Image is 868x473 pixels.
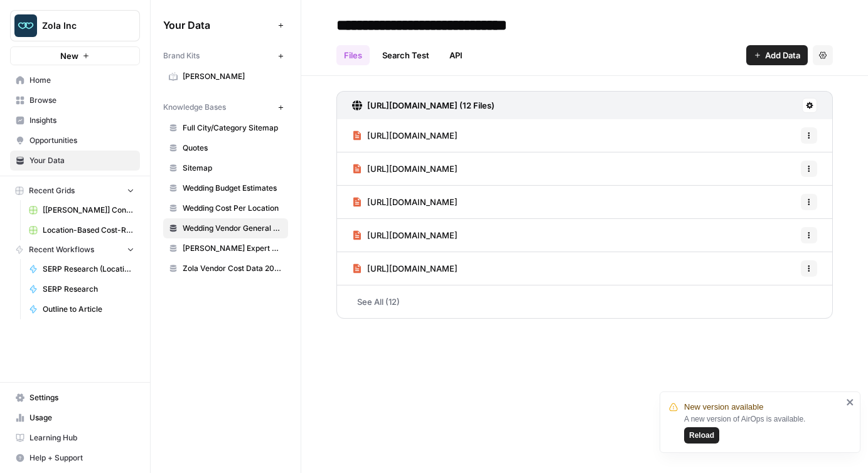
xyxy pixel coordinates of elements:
span: Zola Inc [42,19,118,32]
button: Add Data [746,45,808,65]
a: Your Data [10,151,140,171]
a: SERP Research [23,279,140,299]
a: See All (12) [336,285,833,318]
h3: [URL][DOMAIN_NAME] (12 Files) [367,99,495,112]
a: Search Test [375,45,437,65]
span: New [60,50,78,62]
div: A new version of AirOps is available. [684,413,842,444]
a: Opportunities [10,130,140,151]
span: Full City/Category Sitemap [183,122,282,134]
span: Reload [689,430,714,441]
a: Home [10,70,140,90]
span: Settings [29,392,134,403]
a: Location-Based Cost-Related Articles [23,220,140,240]
span: SERP Research (Location) [43,263,134,275]
a: Wedding Budget Estimates [163,178,288,198]
span: Wedding Budget Estimates [183,183,282,194]
span: Opportunities [29,135,134,146]
a: Sitemap [163,158,288,178]
a: Full City/Category Sitemap [163,118,288,138]
span: Location-Based Cost-Related Articles [43,225,134,236]
a: Browse [10,90,140,110]
a: Settings [10,388,140,408]
span: Your Data [163,18,273,33]
span: [URL][DOMAIN_NAME] [367,229,458,242]
span: Zola Vendor Cost Data 2025 [183,263,282,274]
a: [URL][DOMAIN_NAME] [352,252,458,285]
a: [[PERSON_NAME]] Content Creation [23,200,140,220]
a: [URL][DOMAIN_NAME] [352,119,458,152]
span: Quotes [183,142,282,154]
a: Wedding Cost Per Location [163,198,288,218]
span: Help + Support [29,452,134,464]
a: Zola Vendor Cost Data 2025 [163,258,288,279]
button: Recent Workflows [10,240,140,259]
span: [URL][DOMAIN_NAME] [367,129,458,142]
span: Browse [29,95,134,106]
button: Reload [684,427,719,444]
a: Quotes [163,138,288,158]
a: Usage [10,408,140,428]
a: Files [336,45,370,65]
span: [URL][DOMAIN_NAME] [367,196,458,208]
span: Your Data [29,155,134,166]
span: Insights [29,115,134,126]
span: [URL][DOMAIN_NAME] [367,262,458,275]
span: SERP Research [43,284,134,295]
button: Help + Support [10,448,140,468]
span: Recent Workflows [29,244,94,255]
span: Usage [29,412,134,423]
button: Recent Grids [10,181,140,200]
span: Add Data [765,49,800,61]
span: New version available [684,401,763,413]
span: Learning Hub [29,432,134,444]
a: [URL][DOMAIN_NAME] [352,219,458,252]
button: New [10,46,140,65]
span: Home [29,75,134,86]
a: API [442,45,470,65]
span: [PERSON_NAME] [183,71,282,82]
span: Knowledge Bases [163,102,226,113]
span: [URL][DOMAIN_NAME] [367,162,458,175]
a: Outline to Article [23,299,140,319]
a: [PERSON_NAME] [163,66,288,87]
span: [[PERSON_NAME]] Content Creation [43,205,134,216]
img: Zola Inc Logo [14,14,37,37]
a: Learning Hub [10,428,140,448]
a: [URL][DOMAIN_NAME] [352,186,458,218]
span: Brand Kits [163,50,200,61]
span: Wedding Cost Per Location [183,203,282,214]
span: Wedding Vendor General Sitemap [183,223,282,234]
button: close [846,397,855,407]
a: [URL][DOMAIN_NAME] (12 Files) [352,92,495,119]
span: [PERSON_NAME] Expert Advice Articles [183,243,282,254]
span: Recent Grids [29,185,75,196]
a: [PERSON_NAME] Expert Advice Articles [163,238,288,258]
a: SERP Research (Location) [23,259,140,279]
a: Wedding Vendor General Sitemap [163,218,288,238]
span: Sitemap [183,162,282,174]
span: Outline to Article [43,304,134,315]
a: Insights [10,110,140,130]
button: Workspace: Zola Inc [10,10,140,41]
a: [URL][DOMAIN_NAME] [352,152,458,185]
